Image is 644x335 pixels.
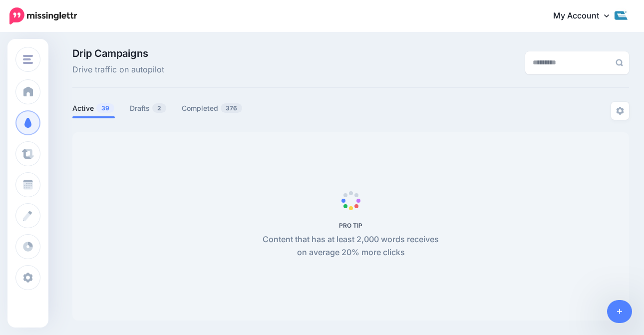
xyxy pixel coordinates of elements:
[543,4,629,28] a: My Account
[182,102,243,114] a: Completed376
[152,103,166,113] span: 2
[221,103,242,113] span: 376
[616,59,623,66] img: search-grey-6.png
[23,55,33,64] img: menu.png
[257,233,444,259] p: Content that has at least 2,000 words receives on average 20% more clicks
[616,107,624,115] img: settings-grey.png
[72,63,164,76] span: Drive traffic on autopilot
[9,7,77,24] img: Missinglettr
[257,222,444,229] h5: PRO TIP
[96,103,114,113] span: 39
[72,48,164,58] span: Drip Campaigns
[72,102,115,114] a: Active39
[130,102,167,114] a: Drafts2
